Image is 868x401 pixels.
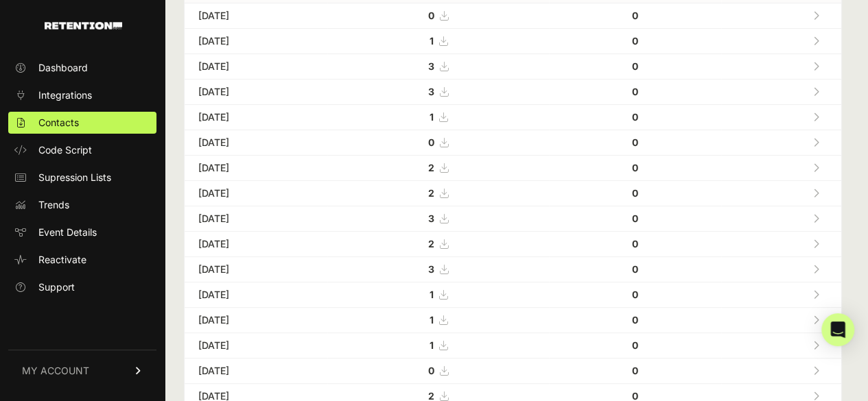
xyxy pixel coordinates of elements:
[185,29,327,54] td: [DATE]
[430,339,447,351] a: 1
[632,60,638,72] strong: 0
[428,60,448,72] a: 3
[185,181,327,206] td: [DATE]
[428,86,434,97] strong: 3
[8,139,156,161] a: Code Script
[632,136,638,148] strong: 0
[8,57,156,79] a: Dashboard
[8,112,156,134] a: Contacts
[185,232,327,257] td: [DATE]
[632,289,638,300] strong: 0
[185,257,327,282] td: [DATE]
[185,54,327,80] td: [DATE]
[8,84,156,106] a: Integrations
[8,194,156,216] a: Trends
[38,88,92,102] span: Integrations
[632,35,638,47] strong: 0
[428,212,434,224] strong: 3
[632,365,638,376] strong: 0
[430,111,434,123] strong: 1
[632,339,638,351] strong: 0
[45,22,122,29] img: Retention.com
[430,339,434,351] strong: 1
[185,333,327,359] td: [DATE]
[185,130,327,156] td: [DATE]
[430,314,434,326] strong: 1
[185,206,327,232] td: [DATE]
[430,289,434,300] strong: 1
[428,238,448,250] a: 2
[430,35,447,47] a: 1
[632,187,638,199] strong: 0
[38,226,97,239] span: Event Details
[38,61,88,75] span: Dashboard
[8,249,156,271] a: Reactivate
[185,308,327,333] td: [DATE]
[428,136,434,148] strong: 0
[8,350,156,391] a: MY ACCOUNT
[428,10,434,21] strong: 0
[428,162,434,173] strong: 2
[821,313,854,346] div: Open Intercom Messenger
[185,105,327,130] td: [DATE]
[185,80,327,105] td: [DATE]
[632,238,638,250] strong: 0
[428,86,448,97] a: 3
[430,289,447,300] a: 1
[185,282,327,308] td: [DATE]
[8,276,156,298] a: Support
[185,3,327,29] td: [DATE]
[430,314,447,326] a: 1
[22,364,89,378] span: MY ACCOUNT
[38,198,69,212] span: Trends
[428,162,448,173] a: 2
[428,263,434,275] strong: 3
[8,167,156,189] a: Supression Lists
[428,263,448,275] a: 3
[632,10,638,21] strong: 0
[38,171,111,184] span: Supression Lists
[428,212,448,224] a: 3
[38,143,92,157] span: Code Script
[38,253,86,267] span: Reactivate
[428,60,434,72] strong: 3
[38,116,79,130] span: Contacts
[632,314,638,326] strong: 0
[428,187,434,199] strong: 2
[430,111,447,123] a: 1
[632,212,638,224] strong: 0
[430,35,434,47] strong: 1
[632,111,638,123] strong: 0
[632,162,638,173] strong: 0
[428,365,434,376] strong: 0
[8,221,156,243] a: Event Details
[632,263,638,275] strong: 0
[632,86,638,97] strong: 0
[428,238,434,250] strong: 2
[428,187,448,199] a: 2
[38,280,75,294] span: Support
[185,156,327,181] td: [DATE]
[185,359,327,384] td: [DATE]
